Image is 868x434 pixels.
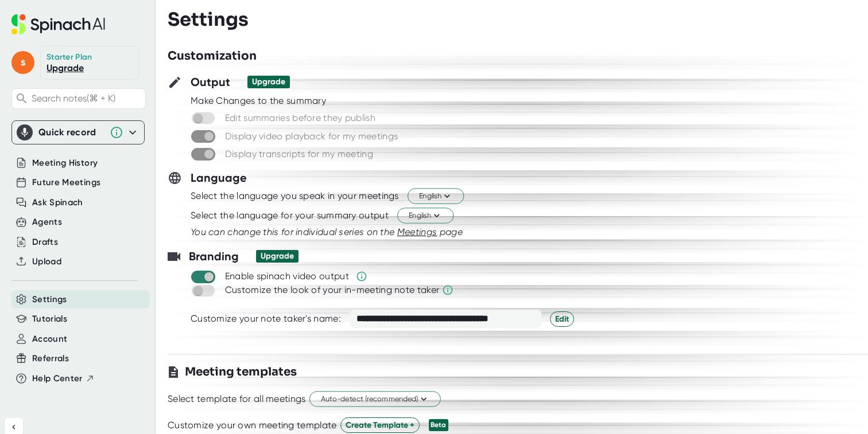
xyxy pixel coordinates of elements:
button: Drafts [32,236,58,249]
i: You can change this for individual series on the page [191,226,463,237]
h3: Output [191,73,230,91]
h3: Language [191,169,247,186]
button: Help Center [32,372,95,385]
h3: Customization [168,48,257,65]
div: Quick record [17,121,139,144]
span: s [11,51,34,74]
button: Create Template + [340,417,420,433]
div: Display video playback for my meetings [225,131,398,142]
div: Enable spinach video output [225,271,349,282]
span: Create Template + [346,419,414,431]
span: Meetings [397,226,437,237]
h3: Meeting templates [185,363,297,381]
button: Agents [32,216,62,229]
button: Edit [550,311,574,327]
h3: Settings [168,9,249,30]
span: English [409,210,442,221]
div: Select the language you speak in your meetings [191,190,399,202]
span: Auto-detect (recommended) [321,394,429,405]
div: Customize your note taker's name: [191,313,341,324]
button: Upload [32,255,61,268]
a: Upgrade [46,62,84,73]
div: Select the language for your summary output [191,210,389,221]
div: Starter Plan [46,52,92,62]
button: Future Meetings [32,176,100,189]
button: Meeting History [32,157,98,170]
button: Account [32,333,67,346]
button: English [397,208,454,224]
h3: Branding [189,248,239,265]
div: Customize the look of your in-meeting note taker [225,284,439,296]
span: Help Center [32,372,83,385]
div: Make Changes to the summary [191,95,868,107]
div: Beta [429,419,448,431]
button: Referrals [32,352,69,365]
span: Search notes (⌘ + K) [32,93,142,104]
div: Display transcripts for my meeting [225,148,373,160]
button: Auto-detect (recommended) [309,392,441,407]
button: Ask Spinach [32,196,83,209]
span: English [419,191,452,202]
button: Settings [32,293,67,306]
div: Customize your own meeting template [168,420,337,431]
div: Edit summaries before they publish [225,112,375,124]
div: Upgrade [252,77,285,87]
button: Meetings [397,225,437,239]
button: Tutorials [32,312,67,326]
div: Upgrade [261,251,294,261]
div: Select template for all meetings [168,393,306,405]
button: English [408,189,464,204]
span: Edit [555,313,569,325]
div: Quick record [38,127,104,138]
